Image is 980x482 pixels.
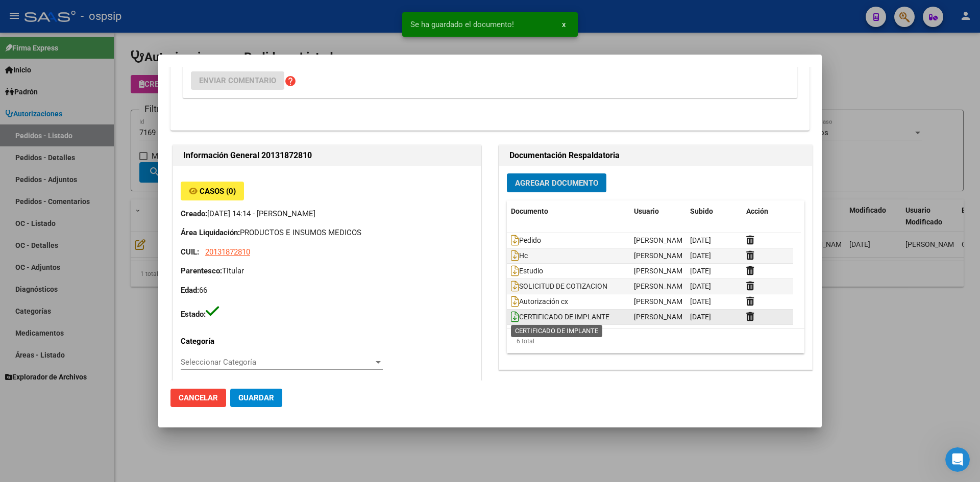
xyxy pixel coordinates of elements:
[634,267,689,275] span: [PERSON_NAME]
[181,310,206,319] strong: Estado:
[181,227,473,239] p: PRODUCTOS E INSUMOS MEDICOS
[515,179,598,188] span: Agregar Documento
[170,389,226,407] button: Cancelar
[181,358,374,367] span: Seleccionar Categoría
[634,297,689,306] span: [PERSON_NAME]
[181,208,473,220] p: [DATE] 14:14 - [PERSON_NAME]
[634,251,689,260] span: [PERSON_NAME]
[554,15,574,34] button: x
[181,336,268,347] p: Categoría
[634,236,689,244] span: [PERSON_NAME]
[511,282,607,290] span: SOLICITUD DE COTIZACION
[511,236,541,244] span: Pedido
[686,200,742,222] datatable-header-cell: Subido
[511,267,543,275] span: Estudio
[634,313,689,321] span: [PERSON_NAME]
[509,149,802,162] h2: Documentación Respaldatoria
[511,313,609,321] span: CERTIFICADO DE IMPLANTE
[690,297,711,306] span: [DATE]
[199,76,276,85] span: Enviar comentario
[630,200,686,222] datatable-header-cell: Usuario
[507,200,630,222] datatable-header-cell: Documento
[181,182,244,200] button: Casos (0)
[742,200,793,222] datatable-header-cell: Acción
[690,313,711,321] span: [DATE]
[200,187,236,196] span: Casos (0)
[191,71,284,90] button: Enviar comentario
[690,267,711,275] span: [DATE]
[181,285,473,296] p: 66
[205,247,250,257] span: 20131872810
[181,209,207,218] strong: Creado:
[183,149,471,162] h2: Información General 20131872810
[507,173,606,192] button: Agregar Documento
[945,447,970,472] iframe: Intercom live chat
[230,389,282,407] button: Guardar
[410,19,514,30] span: Se ha guardado el documento!
[238,393,274,402] span: Guardar
[507,328,804,354] div: 6 total
[746,207,768,215] span: Acción
[181,247,199,257] strong: CUIL:
[690,207,713,215] span: Subido
[179,393,218,402] span: Cancelar
[690,282,711,290] span: [DATE]
[511,297,568,306] span: Autorización cx
[690,236,711,244] span: [DATE]
[511,207,548,215] span: Documento
[634,282,689,290] span: [PERSON_NAME]
[181,228,240,237] strong: Área Liquidación:
[690,251,711,260] span: [DATE]
[181,266,222,275] strong: Parentesco:
[284,75,297,87] mat-icon: help
[511,251,528,260] span: Hc
[181,286,199,295] strong: Edad:
[181,265,473,277] p: Titular
[562,20,566,29] span: x
[634,207,659,215] span: Usuario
